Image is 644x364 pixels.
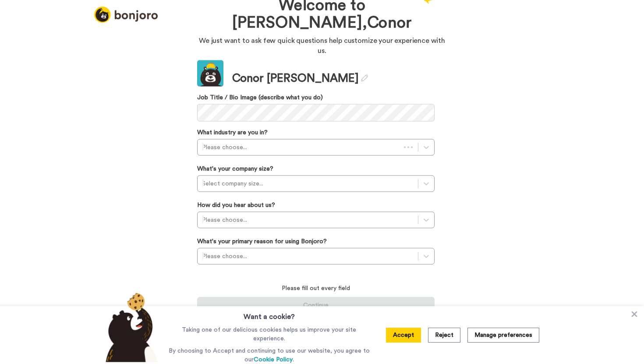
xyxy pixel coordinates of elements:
img: bear-with-cookie.png [98,292,163,362]
button: Manage preferences [467,328,539,343]
button: Continue [197,297,435,313]
label: What's your primary reason for using Bonjoro? [197,237,327,245]
a: Cookie Policy [254,357,293,363]
p: Please fill out every field [197,283,435,292]
button: Reject [428,328,460,343]
label: Job Title / Bio Image (describe what you do) [197,93,435,101]
label: What's your company size? [197,164,273,173]
label: How did you hear about us? [197,200,275,209]
p: Taking one of our delicious cookies helps us improve your site experience. [166,325,372,343]
div: Conor [PERSON_NAME] [232,70,368,86]
h3: Want a cookie? [244,306,295,322]
label: What industry are you in? [197,128,268,136]
button: Accept [386,328,421,343]
p: We just want to ask few quick questions help customize your experience with us. [197,36,447,56]
p: By choosing to Accept and continuing to use our website, you agree to our . [166,346,372,364]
